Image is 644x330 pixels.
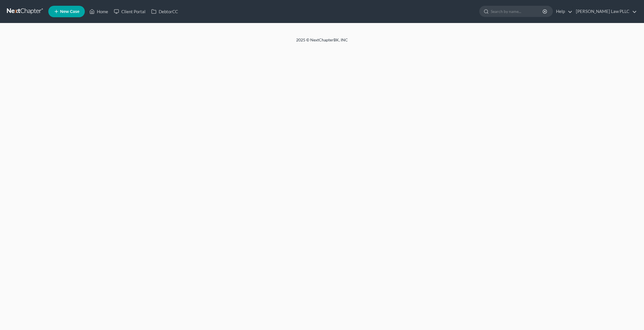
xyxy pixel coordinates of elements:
input: Search by name... [491,6,543,17]
a: DebtorCC [148,6,181,17]
a: Help [553,6,572,17]
div: 2025 © NextChapterBK, INC [158,37,486,47]
span: New Case [60,9,79,14]
a: Home [87,6,111,17]
a: Client Portal [111,6,148,17]
a: [PERSON_NAME] Law PLLC [573,6,637,17]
